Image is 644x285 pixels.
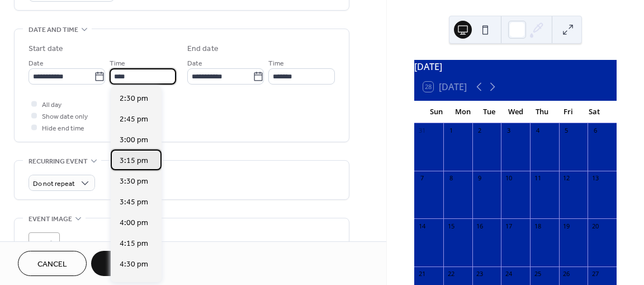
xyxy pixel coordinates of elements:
span: 3:30 pm [120,175,148,187]
div: Sun [423,101,449,123]
div: 15 [447,222,455,230]
div: 14 [418,222,426,230]
div: 31 [418,127,426,135]
span: Date [29,58,44,69]
div: 11 [533,174,542,183]
span: Date [187,58,202,69]
span: 4:15 pm [120,237,148,249]
span: Time [268,58,284,69]
div: 3 [504,127,513,135]
div: 27 [591,270,599,278]
span: 4:00 pm [120,217,148,228]
div: 4 [533,127,542,135]
span: Date and time [29,24,78,36]
span: Recurring event [29,156,88,167]
div: 5 [562,127,571,135]
div: Mon [449,101,476,123]
div: 9 [476,174,484,183]
div: 10 [504,174,513,183]
div: 18 [533,222,542,230]
span: All day [42,99,61,111]
span: Cancel [37,259,67,270]
div: 21 [418,270,426,278]
div: Tue [476,101,502,123]
span: Event image [29,213,72,225]
span: Show date only [42,111,88,123]
span: 2:30 pm [120,92,148,104]
div: 13 [591,174,599,183]
span: 3:00 pm [120,134,148,146]
div: 8 [447,174,455,183]
div: 7 [418,174,426,183]
span: 2:45 pm [120,113,148,125]
div: 20 [591,222,599,230]
div: 6 [591,127,599,135]
div: 2 [476,127,484,135]
div: End date [187,43,219,55]
span: 3:45 pm [120,196,148,208]
button: Cancel [18,251,87,276]
div: 1 [447,127,455,135]
div: 26 [562,270,571,278]
div: Wed [503,101,529,123]
div: 22 [447,270,455,278]
button: Save [91,251,149,276]
div: ; [29,232,60,264]
div: Start date [29,43,63,55]
span: Do not repeat [33,177,75,190]
div: [DATE] [414,60,617,73]
span: 3:15 pm [120,155,148,166]
span: Hide end time [42,123,84,134]
div: 12 [562,174,571,183]
div: 23 [476,270,484,278]
div: 24 [504,270,513,278]
span: 4:30 pm [120,258,148,270]
div: Fri [555,101,581,123]
div: 19 [562,222,571,230]
div: 16 [476,222,484,230]
div: Sat [581,101,608,123]
div: 25 [533,270,542,278]
div: 17 [504,222,513,230]
div: Thu [529,101,555,123]
span: Time [110,58,125,69]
